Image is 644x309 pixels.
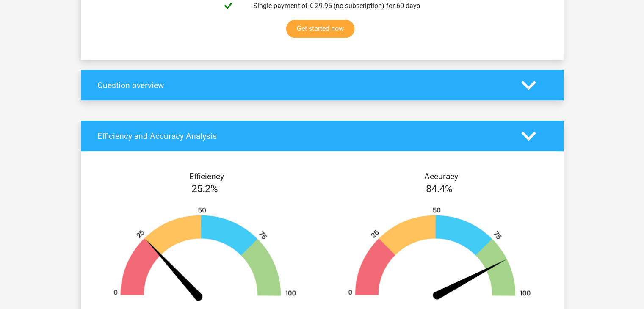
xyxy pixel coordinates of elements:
h4: Efficiency and Accuracy Analysis [97,131,509,141]
img: 25.15c012df9b23.png [100,207,310,303]
h4: Accuracy [332,171,550,181]
span: 84.4% [426,183,453,195]
h4: Efficiency [97,171,316,181]
h4: Question overview [97,80,509,90]
a: Get started now [286,20,354,38]
span: 25.2% [191,183,218,195]
img: 84.bc7de206d6a3.png [335,207,544,303]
